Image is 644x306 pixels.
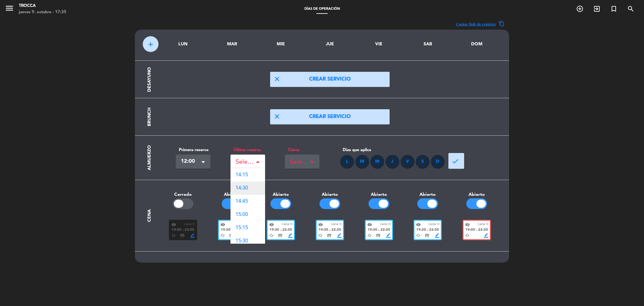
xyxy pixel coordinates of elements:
div: Trocca [19,3,66,9]
span: 15:15 [236,225,248,230]
label: Cierra [285,147,319,153]
label: Última reserva [230,147,265,153]
span: cached [171,233,176,238]
div: SAB [408,41,448,48]
span: border_color [337,233,341,238]
div: DOM [457,41,497,48]
div: JUE [310,41,350,48]
span: 22:30 [185,227,194,233]
i: turned_in_not [610,5,618,13]
div: Seleccionar [290,157,309,167]
span: border_color [484,233,488,238]
i: exit_to_app [593,5,601,13]
span: add [147,41,154,48]
span: credit_card [425,233,429,238]
label: Primera reserva [176,147,210,153]
span: close [273,75,281,83]
div: Abierto [305,191,354,198]
div: Abierto [403,191,452,198]
div: Cena [146,209,153,222]
span: cached [465,233,469,238]
span: visibility [220,222,225,227]
span: 22:30 [478,227,488,233]
span: Días de Operación [301,7,343,11]
div: Abierto [354,191,403,198]
div: Desayuno [146,67,153,92]
div: Abierto [452,191,501,198]
span: border_color [435,233,439,238]
span: 19:00 [465,227,475,233]
div: Seleccionar [236,157,255,167]
span: Cada 15 [380,223,391,227]
span: 19:30 [172,227,181,233]
span: Cada 15 [331,223,341,227]
div: MIE [261,41,301,48]
span: 14:15 [236,173,248,178]
span: content_copy [499,21,504,27]
span: credit_card [278,233,282,238]
span: Cada 15 [184,223,195,227]
span: visibility [269,222,274,227]
span: fiber_manual_record [476,229,477,231]
span: 14:45 [236,199,248,204]
span: border_color [190,233,195,238]
div: LUN [163,41,203,48]
span: 22:30 [331,227,341,233]
div: Brunch [146,107,153,126]
button: menu [5,3,14,15]
div: VIE [359,41,399,48]
div: V [401,155,414,169]
i: add_circle_outline [576,5,584,13]
span: border_color [386,233,391,238]
div: MAR [212,41,252,48]
span: cached [220,233,225,238]
span: 19:30 [368,227,377,233]
span: 19:30 [416,227,426,233]
span: 15:00 [236,212,248,217]
span: credit_card [376,233,380,238]
span: 19:30 [269,227,279,233]
span: 12:00 [181,157,200,166]
span: Copiar link de registro [456,21,496,27]
button: add [143,36,158,52]
span: 14:30 [236,186,248,191]
span: visibility_off [465,222,470,227]
span: Cada 15 [429,223,439,227]
div: L [340,155,354,169]
span: fiber_manual_record [329,229,330,231]
span: 22:30 [429,227,439,233]
span: cached [269,233,274,238]
span: visibility [171,222,176,227]
div: J [386,155,399,169]
span: visibility [416,222,421,227]
div: S [416,155,430,169]
span: visibility [367,222,372,227]
button: closeCrear servicio [270,72,390,87]
i: menu [5,3,14,13]
div: jueves 9. octubre - 17:35 [19,9,66,15]
div: D [431,155,445,169]
span: fiber_manual_record [280,229,281,231]
span: fiber_manual_record [378,229,380,231]
span: 19:30 [319,227,328,233]
span: 15:30 [236,239,248,244]
span: close [273,113,281,120]
button: done [448,153,464,169]
span: credit_card [327,233,331,238]
div: Almuerzo [146,145,153,170]
span: fiber_manual_record [427,229,428,231]
div: M [355,155,369,169]
div: Abierto [256,191,305,198]
span: cached [367,233,372,238]
div: Abierto [208,191,257,198]
i: search [627,5,635,13]
span: credit_card [180,233,185,238]
span: Cada 15 [478,223,488,227]
button: closeCrear servicio [270,109,390,124]
span: 22:30 [380,227,390,233]
div: Días que aplica [340,147,445,153]
span: 19:30 [221,227,230,233]
span: credit_card [229,233,234,238]
div: M [370,155,384,169]
span: visibility [318,222,323,227]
